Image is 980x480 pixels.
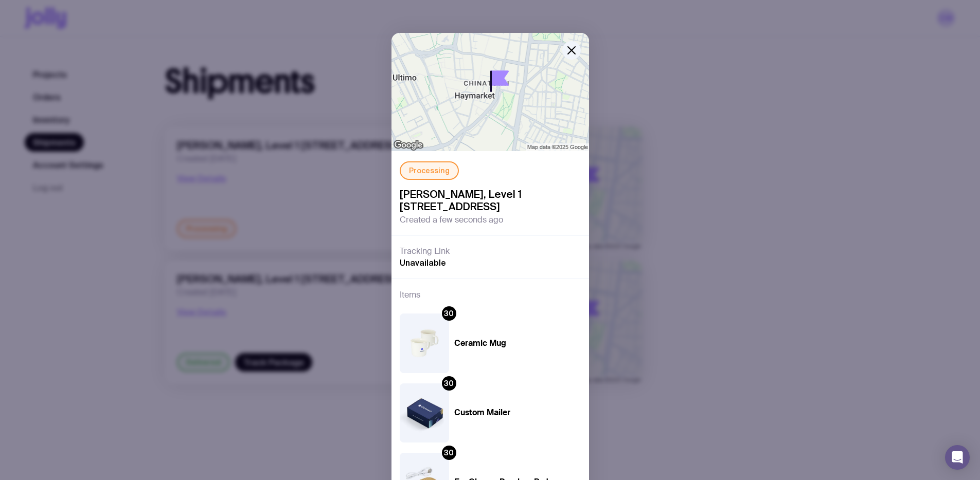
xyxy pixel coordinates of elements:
span: Created a few seconds ago [400,215,503,225]
h3: Tracking Link [400,246,450,256]
span: [PERSON_NAME], Level 1 [STREET_ADDRESS] [400,188,581,213]
div: 30 [442,376,456,391]
div: 30 [442,306,456,321]
h3: Items [400,289,420,301]
div: Processing [400,161,459,180]
h4: Custom Mailer [454,408,548,418]
img: staticmap [391,33,589,151]
h4: Ceramic Mug [454,338,548,348]
div: Open Intercom Messenger [945,445,970,470]
div: 30 [442,446,456,460]
span: Unavailable [400,257,446,268]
